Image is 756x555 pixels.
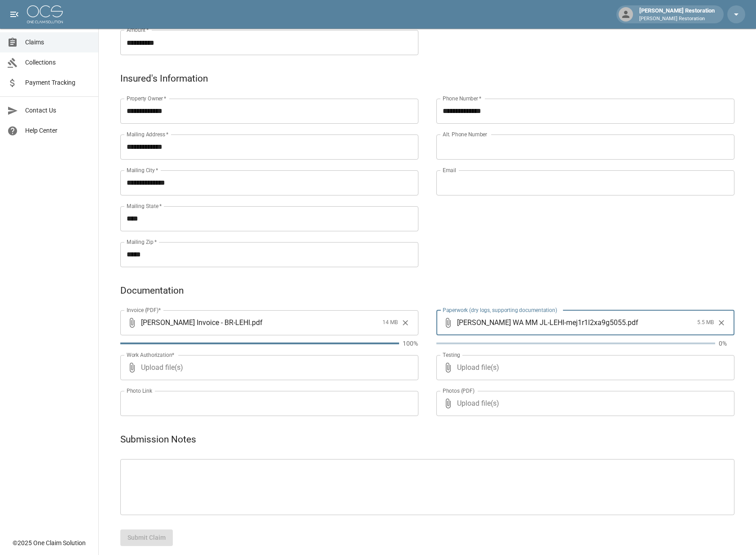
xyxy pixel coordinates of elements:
[719,339,734,348] p: 0%
[25,126,91,135] span: Help Center
[403,339,418,348] p: 100%
[443,306,557,314] label: Paperwork (dry logs, supporting documentation)
[639,15,715,23] p: [PERSON_NAME] Restoration
[127,387,152,395] label: Photo Link
[25,78,91,87] span: Payment Tracking
[443,95,481,102] label: Phone Number
[715,316,728,330] button: Clear
[141,355,394,380] span: Upload file(s)
[399,316,412,330] button: Clear
[13,538,86,547] div: © 2025 One Claim Solution
[25,106,91,115] span: Contact Us
[127,26,149,34] label: Amount
[25,58,91,67] span: Collections
[382,318,398,327] span: 14 MB
[636,6,718,22] div: [PERSON_NAME] Restoration
[626,317,638,328] span: . pdf
[250,317,263,328] span: . pdf
[25,38,91,47] span: Claims
[127,95,167,102] label: Property Owner
[443,351,460,359] label: Testing
[443,130,487,138] label: Alt. Phone Number
[27,5,63,23] img: ocs-logo-white-transparent.png
[443,166,456,174] label: Email
[127,238,157,246] label: Mailing Zip
[457,391,710,416] span: Upload file(s)
[443,387,475,395] label: Photos (PDF)
[141,317,250,328] span: [PERSON_NAME] Invoice - BR-LEHI
[127,202,162,210] label: Mailing State
[457,355,710,380] span: Upload file(s)
[127,351,175,359] label: Work Authorization*
[457,317,626,328] span: [PERSON_NAME] WA MM JL-LEHI-mej1r1l2xa9g5055
[127,166,158,174] label: Mailing City
[127,306,161,314] label: Invoice (PDF)*
[697,318,714,327] span: 5.5 MB
[127,130,168,138] label: Mailing Address
[5,5,23,23] button: open drawer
